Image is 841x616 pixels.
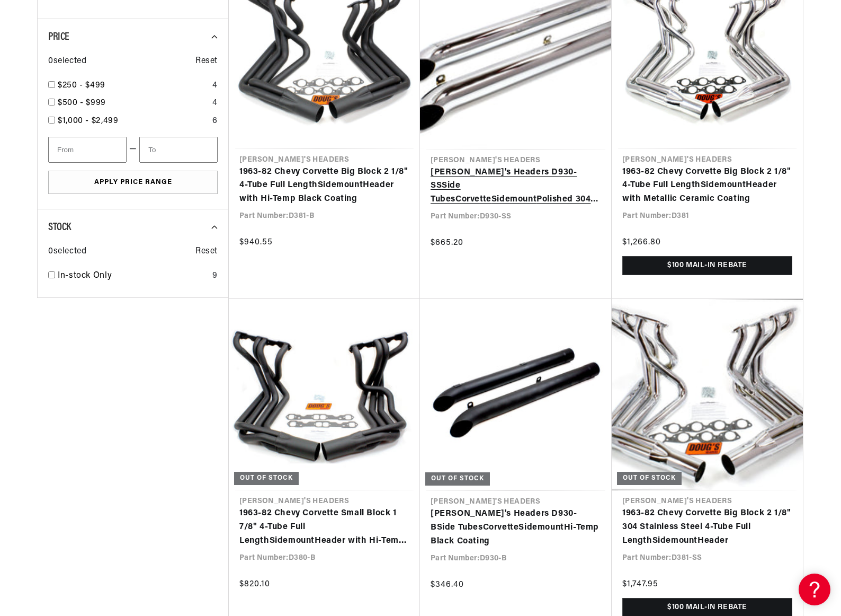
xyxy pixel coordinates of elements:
a: 1963-82 Chevy Corvette Big Block 2 1/8" 4-Tube Full LengthSidemountHeader with Hi-Temp Black Coating [239,165,409,206]
span: 0 selected [48,55,86,68]
a: 1963-82 Chevy Corvette Small Block 1 7/8" 4-Tube Full LengthSidemountHeader with Hi-Temp Black Co... [239,507,409,548]
div: 4 [212,79,218,93]
a: [PERSON_NAME]'s Headers D930-BSide TubesCorvetteSidemountHi-Temp Black Coating [431,507,601,548]
span: $500 - $999 [58,99,106,107]
button: Apply Price Range [48,171,218,195]
span: Reset [195,55,218,68]
input: To [139,137,218,163]
span: Stock [48,222,71,233]
div: 4 [212,96,218,110]
span: $1,000 - $2,499 [58,117,119,125]
a: 1963-82 Chevy Corvette Big Block 2 1/8" 304 Stainless Steel 4-Tube Full LengthSidemountHeader [622,507,792,548]
span: Price [48,32,69,42]
a: In-stock Only [58,269,208,283]
div: 9 [212,269,218,283]
input: From [48,137,127,163]
span: 0 selected [48,245,86,259]
a: [PERSON_NAME]'s Headers D930-SSSide TubesCorvetteSidemountPolished 304 Stainless Steel [431,166,601,207]
span: $250 - $499 [58,81,105,90]
div: 6 [212,115,218,128]
span: Reset [195,245,218,259]
span: — [129,143,137,156]
a: 1963-82 Chevy Corvette Big Block 2 1/8" 4-Tube Full LengthSidemountHeader with Metallic Ceramic C... [622,165,792,206]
